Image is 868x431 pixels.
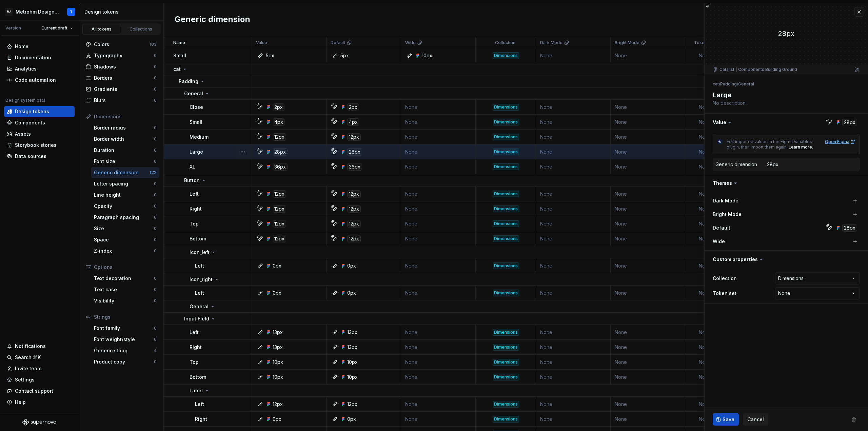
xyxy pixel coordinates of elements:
[173,52,186,59] p: Small
[184,177,200,184] p: Button
[154,75,157,81] div: 0
[94,236,154,243] div: Space
[94,192,154,198] div: Line height
[536,370,611,385] td: None
[401,130,476,144] td: None
[273,220,286,228] div: 12px
[94,336,154,343] div: Font weight/style
[713,275,737,282] label: Collection
[493,191,519,197] div: Dimensions
[493,52,519,59] div: Dimensions
[536,130,611,144] td: None
[347,190,361,198] div: 12px
[94,180,154,187] div: Letter spacing
[401,231,476,246] td: None
[94,275,154,282] div: Text decoration
[713,81,719,86] li: cat
[273,163,288,171] div: 36px
[273,374,283,380] div: 10px
[91,190,159,200] a: Line height0
[150,170,157,175] div: 122
[195,262,204,269] p: Left
[22,419,56,426] svg: Supernova Logo
[685,115,725,130] td: None
[94,248,154,254] div: Z-index
[825,139,855,144] div: Open Figma
[94,97,154,104] div: Blurs
[84,8,161,15] div: Design tokens
[685,286,725,300] td: None
[536,258,611,273] td: None
[536,115,611,130] td: None
[91,234,159,245] a: Space0
[536,201,611,216] td: None
[154,215,157,220] div: 0
[685,159,725,174] td: None
[273,262,281,269] div: 0px
[154,64,157,70] div: 0
[493,149,519,155] div: Dimensions
[4,52,75,63] a: Documentation
[91,212,159,223] a: Paragraph spacing0
[154,86,157,92] div: 0
[190,119,202,125] p: Small
[685,48,725,63] td: None
[273,103,284,111] div: 2px
[154,159,157,164] div: 0
[83,50,159,61] a: Typography0
[154,98,157,103] div: 0
[611,201,685,216] td: None
[154,326,157,331] div: 0
[536,100,611,115] td: None
[685,216,725,231] td: None
[38,23,76,33] button: Current draft
[347,205,361,213] div: 12px
[719,81,720,86] li: /
[536,286,611,300] td: None
[713,238,725,245] label: Wide
[273,344,283,351] div: 13px
[179,78,198,85] p: Padding
[738,81,754,86] li: General
[91,334,159,345] a: Font weight/style0
[493,220,519,227] div: Dimensions
[41,25,67,31] span: Current draft
[711,89,859,98] textarea: Large
[493,119,519,125] div: Dimensions
[723,416,734,423] span: Save
[493,290,519,296] div: Dimensions
[685,187,725,201] td: None
[331,40,345,45] p: Default
[347,133,361,141] div: 12px
[15,131,31,137] div: Assets
[536,231,611,246] td: None
[405,40,416,45] p: Wide
[789,144,812,150] div: Learn more
[154,248,157,254] div: 0
[401,286,476,300] td: None
[70,9,73,15] div: T
[94,314,157,320] div: Strings
[615,40,639,45] p: Bright Mode
[4,106,75,117] a: Design tokens
[493,374,519,380] div: Dimensions
[685,100,725,115] td: None
[94,41,150,48] div: Colors
[347,235,361,242] div: 12px
[715,161,757,168] div: Generic dimension
[743,413,768,426] button: Cancel
[173,66,181,73] p: cat
[685,340,725,355] td: None
[5,8,13,16] div: MA
[401,100,476,115] td: None
[842,224,857,232] div: 28px
[184,90,203,97] p: General
[611,144,685,159] td: None
[4,75,75,85] a: Code automation
[5,25,21,31] div: Version
[190,249,210,256] p: Icon_left
[83,73,159,83] a: Borders0
[154,287,157,292] div: 0
[273,401,283,408] div: 12px
[15,54,51,61] div: Documentation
